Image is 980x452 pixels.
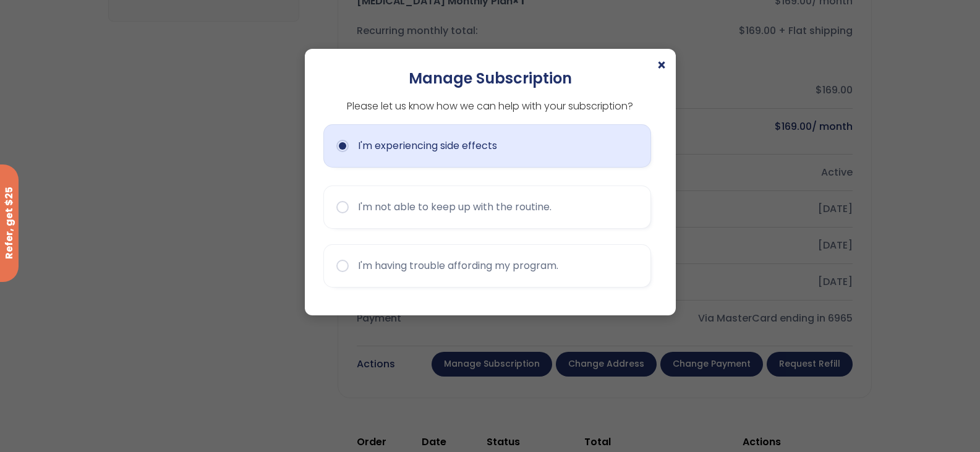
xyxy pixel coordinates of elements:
button: I'm having trouble affording my program. [323,244,651,288]
h2: Manage Subscription [323,67,657,89]
span: × [657,58,667,73]
p: Please let us know how we can help with your subscription? [323,98,657,114]
button: I'm experiencing side effects [323,124,651,168]
button: I'm not able to keep up with the routine. [323,185,651,229]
